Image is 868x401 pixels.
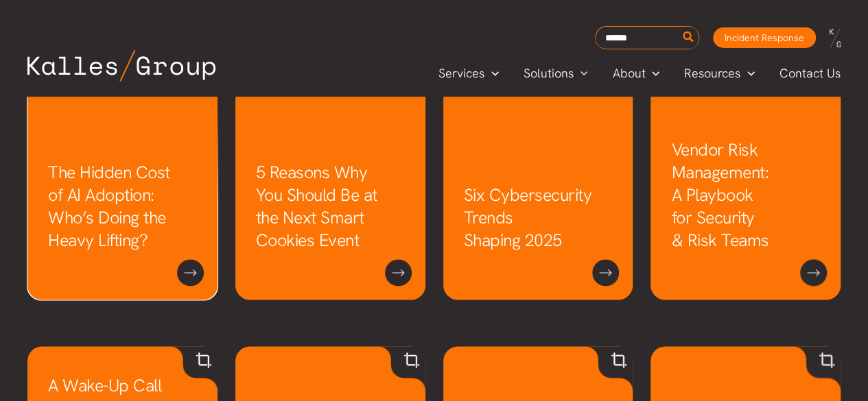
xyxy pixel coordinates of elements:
[48,161,170,252] a: The Hidden Cost of AI Adoption: Who’s Doing the Heavy Lifting?
[645,63,659,84] span: Menu Toggle
[713,27,816,48] a: Incident Response
[438,63,484,84] span: Services
[426,62,854,84] nav: Primary Site Navigation
[600,63,672,84] a: AboutMenu Toggle
[464,184,592,252] a: Six Cybersecurity Trends Shaping 2025
[426,63,511,84] a: ServicesMenu Toggle
[256,161,377,252] a: 5 Reasons Why You Should Be at the Next Smart Cookies Event
[671,138,769,252] a: Vendor Risk Management: A Playbook for Security & Risk Teams
[680,27,697,49] button: Search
